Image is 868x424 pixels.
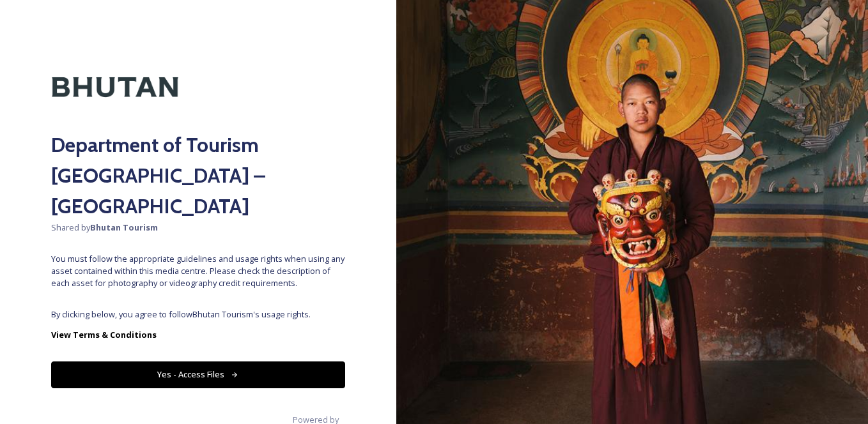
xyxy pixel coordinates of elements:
strong: View Terms & Conditions [51,329,157,340]
strong: Bhutan Tourism [90,222,158,233]
span: You must follow the appropriate guidelines and usage rights when using any asset contained within... [51,253,345,290]
button: Yes - Access Files [51,361,345,388]
a: View Terms & Conditions [51,327,345,342]
span: By clicking below, you agree to follow Bhutan Tourism 's usage rights. [51,308,345,321]
img: Kingdom-of-Bhutan-Logo.png [51,51,179,123]
h2: Department of Tourism [GEOGRAPHIC_DATA] – [GEOGRAPHIC_DATA] [51,130,345,222]
span: Shared by [51,222,345,234]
